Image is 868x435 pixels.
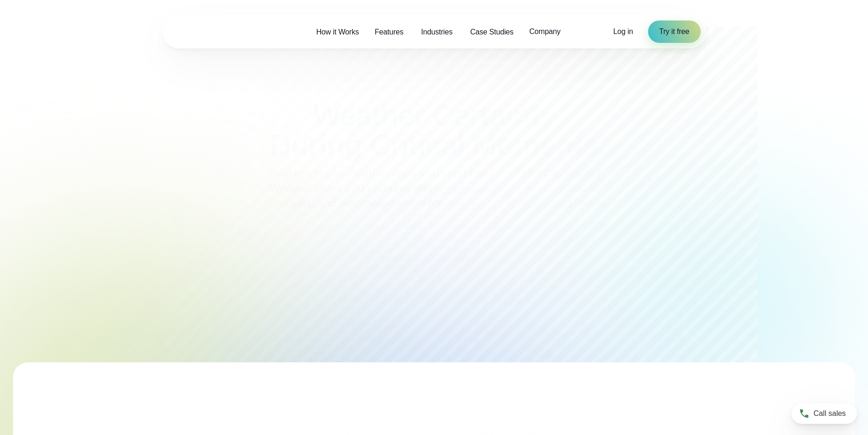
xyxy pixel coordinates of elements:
[308,22,367,41] a: How it Works
[421,27,452,38] span: Industries
[648,20,701,43] a: Try it free
[613,26,633,37] a: Log in
[813,408,846,419] span: Call sales
[659,26,690,37] span: Try it free
[316,27,359,38] span: How it Works
[613,27,633,35] span: Log in
[792,403,857,424] a: Call sales
[529,26,560,37] span: Company
[462,22,521,41] a: Case Studies
[470,27,513,38] span: Case Studies
[375,27,403,38] span: Features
